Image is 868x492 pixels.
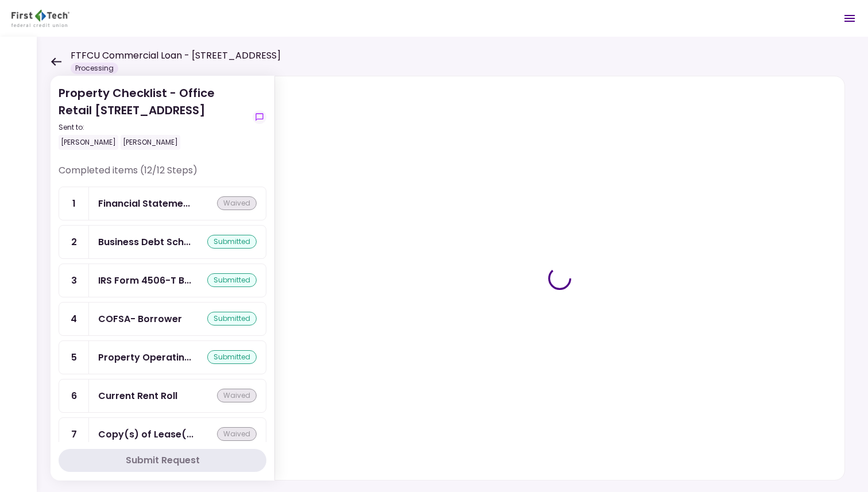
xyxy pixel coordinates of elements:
div: 1 [59,187,89,220]
div: waived [217,196,257,210]
a: 2Business Debt Schedulesubmitted [59,225,266,259]
button: Open menu [836,5,863,32]
div: Processing [71,63,118,74]
div: Submit Request [126,454,200,467]
a: 5Property Operating Statementssubmitted [59,340,266,374]
div: Sent to: [59,122,248,133]
button: Submit Request [59,449,266,472]
div: [PERSON_NAME] [59,135,118,150]
div: 7 [59,418,89,451]
div: Business Debt Schedule [98,235,191,249]
div: Financial Statement - Borrower [98,196,190,211]
div: submitted [207,235,257,249]
div: 6 [59,379,89,412]
div: 4 [59,303,89,335]
img: Partner icon [11,10,69,27]
div: submitted [207,273,257,287]
div: COFSA- Borrower [98,312,182,326]
div: Completed items (12/12 Steps) [59,164,266,187]
a: 3IRS Form 4506-T Borrowersubmitted [59,264,266,297]
div: waived [217,389,257,402]
a: 7Copy(s) of Lease(s) and Amendment(s)waived [59,417,266,451]
a: 4COFSA- Borrowersubmitted [59,302,266,336]
h1: FTFCU Commercial Loan - [STREET_ADDRESS] [71,49,281,63]
div: Copy(s) of Lease(s) and Amendment(s) [98,427,193,441]
a: 6Current Rent Rollwaived [59,379,266,413]
div: 2 [59,226,89,258]
div: Current Rent Roll [98,389,177,403]
div: [PERSON_NAME] [121,135,180,150]
button: show-messages [253,110,266,124]
div: 5 [59,341,89,374]
div: Property Operating Statements [98,350,191,365]
div: 3 [59,264,89,297]
div: Property Checklist - Office Retail [STREET_ADDRESS] [59,84,248,150]
a: 1Financial Statement - Borrowerwaived [59,187,266,220]
div: submitted [207,312,257,326]
div: waived [217,427,257,441]
div: submitted [207,350,257,364]
div: IRS Form 4506-T Borrower [98,273,191,288]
